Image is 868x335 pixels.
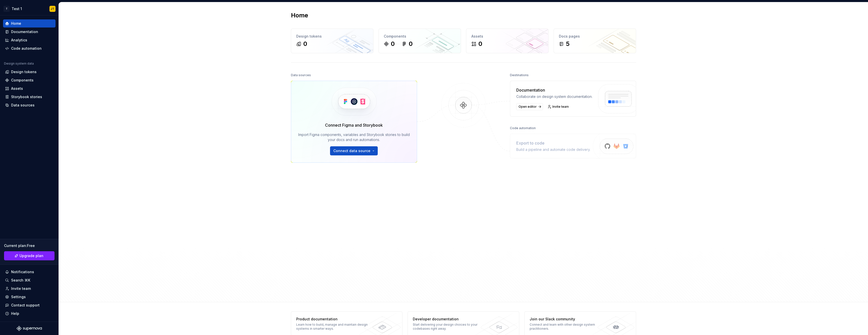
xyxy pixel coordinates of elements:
div: Destinations [510,72,529,79]
div: Import Figma components, variables and Storybook stories to build your docs and run automations. [298,132,410,142]
a: Upgrade plan [4,251,55,260]
div: Settings [11,294,26,299]
div: Start delivering your design choices to your codebases right away. [413,323,486,331]
div: Build a pipeline and automate code delivery. [516,147,590,152]
div: Storybook stories [11,94,42,99]
div: Design system data [4,62,34,66]
button: Search ⌘K [3,276,56,284]
a: Components [3,76,56,84]
a: Invite team [3,285,56,293]
a: Docs pages5 [554,29,636,53]
a: Analytics [3,36,56,44]
div: 0 [391,40,395,48]
div: Docs pages [559,34,631,39]
div: 0 [478,40,482,48]
h2: Home [291,11,308,19]
span: Open editor [519,105,537,109]
div: 5 [566,40,569,48]
div: Components [11,78,34,83]
div: Assets [471,34,543,39]
div: Help [11,311,19,316]
div: Product documentation [296,317,370,322]
div: Invite team [11,286,31,291]
a: Home [3,19,56,27]
div: Documentation [11,29,38,34]
div: Contact support [11,303,40,308]
div: Data sources [291,72,311,79]
button: Notifications [3,268,56,276]
div: Home [11,21,21,26]
a: Invite team [546,103,571,110]
div: Data sources [11,103,35,108]
a: Design tokens [3,68,56,76]
a: Open editor [516,103,543,110]
div: Developer documentation [413,317,486,322]
div: Design tokens [296,34,368,39]
a: Assets [3,85,56,93]
div: Notifications [11,269,34,274]
div: Code automation [510,125,536,132]
a: Code automation [3,44,56,52]
div: Assets [11,86,23,91]
div: 0 [303,40,307,48]
div: Join our Slack community [530,317,603,322]
div: Analytics [11,38,27,43]
div: Documentation [516,87,592,93]
div: Learn how to build, manage and maintain design systems in smarter ways. [296,323,370,331]
div: JT [51,7,54,11]
div: Design tokens [11,69,37,74]
div: Export to code [516,140,590,146]
div: Test 1 [12,6,22,11]
a: Components00 [378,29,461,53]
span: Connect data source [333,148,370,153]
div: Connect and learn with other design system practitioners. [530,323,603,331]
div: Components [384,34,456,39]
a: Storybook stories [3,93,56,101]
div: Search ⌘K [11,278,30,283]
button: Connect data source [330,146,378,155]
svg: Supernova Logo [17,326,42,331]
span: Upgrade plan [19,253,43,258]
a: Data sources [3,101,56,109]
a: Design tokens0 [291,29,373,53]
div: Connect Figma and Storybook [325,122,383,128]
div: Code automation [11,46,42,51]
div: 0 [409,40,413,48]
a: Documentation [3,28,56,36]
span: Invite team [552,105,569,109]
button: TTest 1JT [1,3,58,14]
button: Contact support [3,301,56,309]
button: Help [3,310,56,318]
a: Assets0 [466,29,549,53]
div: Current plan : Free [4,243,55,248]
div: Collaborate on design system documentation. [516,94,592,99]
a: Settings [3,293,56,301]
div: T [4,6,10,12]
